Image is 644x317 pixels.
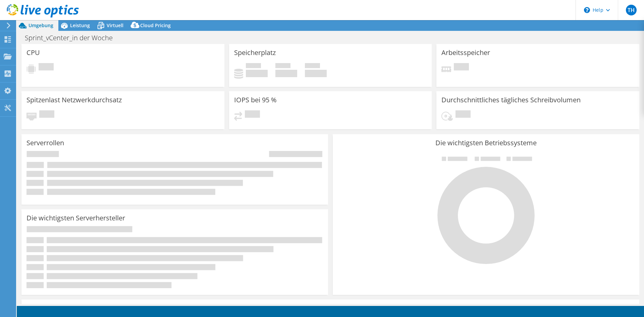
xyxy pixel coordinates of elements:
[626,5,637,15] span: TH
[246,70,268,77] h4: 0 GiB
[29,22,53,29] span: Umgebung
[140,22,171,29] span: Cloud Pricing
[107,22,123,29] span: Virtuell
[39,110,54,119] span: Ausstehend
[441,49,490,56] h3: Arbeitsspeicher
[584,7,590,13] svg: \n
[338,139,634,147] h3: Die wichtigsten Betriebssysteme
[441,96,581,104] h3: Durchschnittliches tägliches Schreibvolumen
[234,49,276,56] h3: Speicherplatz
[275,63,290,70] span: Verfügbar
[305,70,327,77] h4: 0 GiB
[22,34,123,42] h1: Sprint_vCenter_in der Woche
[455,110,471,119] span: Ausstehend
[26,96,122,104] h3: Spitzenlast Netzwerkdurchsatz
[245,110,260,119] span: Ausstehend
[26,139,64,147] h3: Serverrollen
[305,63,320,70] span: Insgesamt
[26,49,40,56] h3: CPU
[234,96,277,104] h3: IOPS bei 95 %
[39,63,54,72] span: Ausstehend
[275,70,297,77] h4: 0 GiB
[26,214,125,222] h3: Die wichtigsten Serverhersteller
[70,22,90,29] span: Leistung
[246,63,261,70] span: Belegt
[454,63,469,72] span: Ausstehend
